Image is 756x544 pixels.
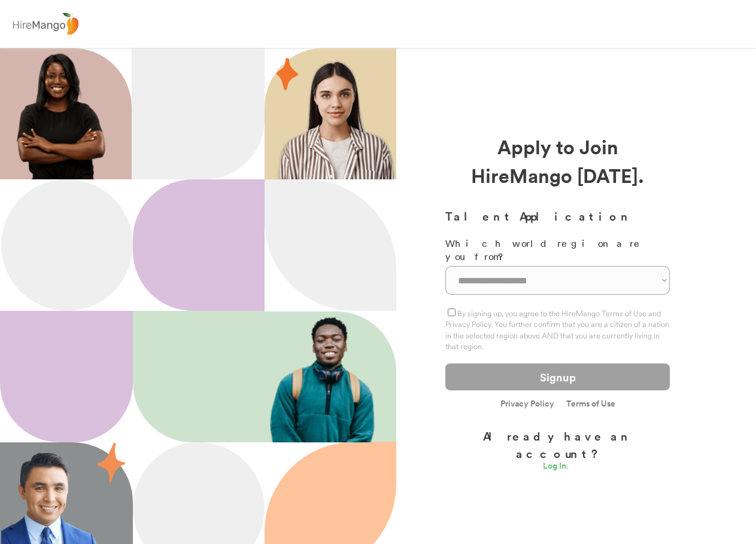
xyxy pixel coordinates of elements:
[277,58,298,90] img: 29
[97,442,125,483] img: 55
[265,312,386,442] img: 202x218.png
[445,427,670,462] div: Already have an account?
[445,237,670,264] div: Which world region are you from?
[445,308,669,351] label: By signing up, you agree to the HireMango Terms of Use and Privacy Policy. You further confirm th...
[2,48,119,179] img: 200x220.png
[445,363,670,390] button: Signup
[566,399,615,408] a: Terms of Use
[500,399,554,409] a: Privacy Policy
[1,179,133,311] img: Ellipse%2012
[445,132,670,190] div: Apply to Join HireMango [DATE].
[543,462,573,473] a: Log In.
[445,207,670,225] h3: Talent Application
[277,60,396,179] img: hispanic%20woman.png
[9,10,82,38] img: logo%20-%20hiremango%20gray.png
